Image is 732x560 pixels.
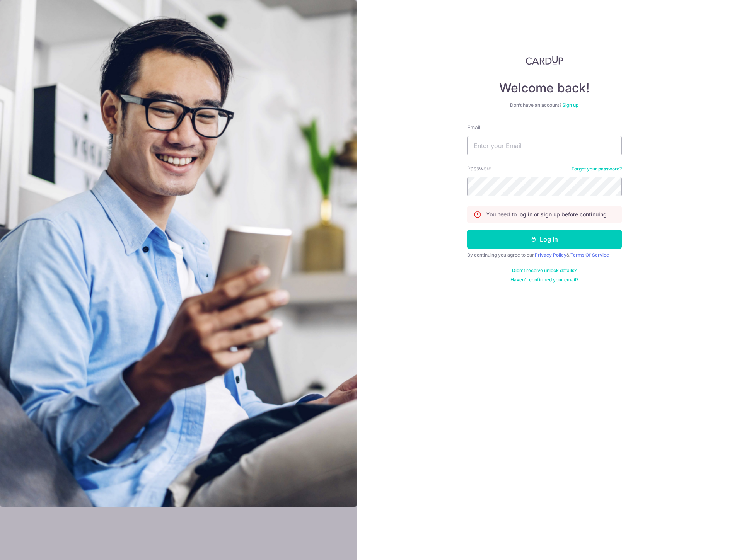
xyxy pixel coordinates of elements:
p: You need to log in or sign up before continuing. [486,211,608,218]
a: Haven't confirmed your email? [510,277,578,283]
a: Didn't receive unlock details? [512,267,577,274]
a: Terms Of Service [570,252,609,258]
label: Password [467,165,492,172]
input: Enter your Email [467,136,622,155]
a: Forgot your password? [572,166,622,172]
button: Log in [467,230,622,249]
div: Don’t have an account? [467,102,622,108]
h4: Welcome back! [467,80,622,96]
a: Sign up [562,102,578,108]
img: CardUp Logo [526,56,563,65]
label: Email [467,124,480,131]
a: Privacy Policy [535,252,566,258]
div: By continuing you agree to our & [467,252,622,258]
